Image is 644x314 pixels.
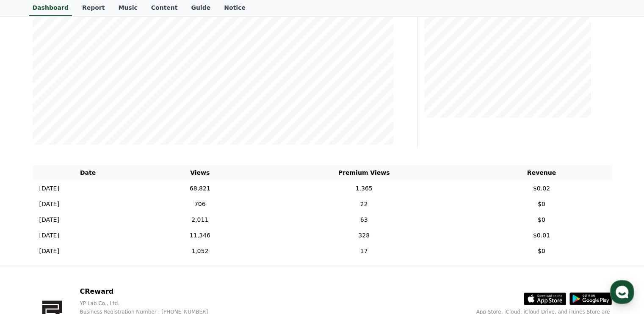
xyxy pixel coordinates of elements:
p: YP Lab Co., Ltd. [80,300,221,307]
th: Date [33,165,144,181]
td: 2,011 [144,212,257,228]
td: $0 [471,212,611,228]
p: [DATE] [39,184,59,193]
p: [DATE] [39,247,59,256]
td: 1,052 [144,243,257,259]
p: [DATE] [39,231,59,240]
td: $0.01 [471,228,611,243]
span: Home [22,256,36,263]
p: [DATE] [39,215,59,224]
td: 63 [257,212,471,228]
span: Settings [125,256,146,263]
td: 22 [257,196,471,212]
td: 706 [144,196,257,212]
td: 11,346 [144,228,257,243]
th: Views [144,165,257,181]
a: Home [3,244,56,265]
p: [DATE] [39,200,59,209]
td: 1,365 [257,181,471,196]
td: 17 [257,243,471,259]
th: Premium Views [257,165,471,181]
span: Messages [70,257,95,264]
a: Settings [109,244,163,265]
td: 328 [257,228,471,243]
td: 68,821 [144,181,257,196]
a: Messages [56,244,109,265]
p: CReward [80,286,221,297]
td: $0.02 [471,181,611,196]
td: $0 [471,243,611,259]
th: Revenue [471,165,611,181]
td: $0 [471,196,611,212]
